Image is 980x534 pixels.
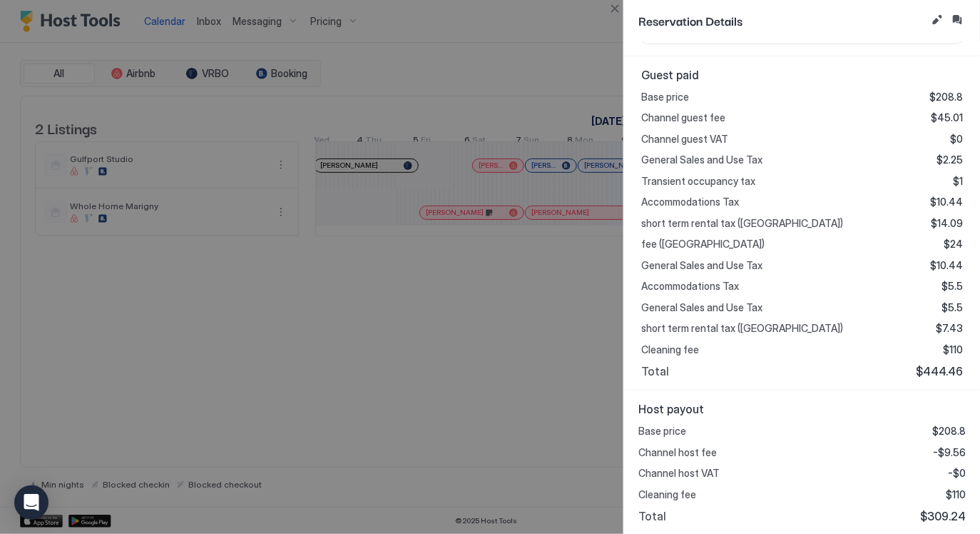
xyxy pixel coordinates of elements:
[641,196,739,208] span: Accommodations Tax
[641,68,963,82] span: Guest paid
[936,322,963,335] span: $7.43
[949,11,966,29] button: Inbox
[641,175,755,188] span: Transient occupancy tax
[641,217,843,230] span: short term rental tax ([GEOGRAPHIC_DATA])
[920,509,966,523] span: $309.24
[638,402,966,416] span: Host payout
[944,238,963,251] span: $24
[929,11,946,29] button: Edit reservation
[641,153,762,166] span: General Sales and Use Tax
[641,280,739,293] span: Accommodations Tax
[941,301,963,314] span: $5.5
[930,259,963,272] span: $10.44
[641,343,699,356] span: Cleaning fee
[641,238,765,251] span: fee ([GEOGRAPHIC_DATA])
[931,217,963,230] span: $14.09
[948,467,966,480] span: -$0
[929,91,963,104] span: $208.8
[933,446,966,459] span: -$9.56
[638,509,666,523] span: Total
[14,485,49,520] div: Open Intercom Messenger
[932,425,966,438] span: $208.8
[936,153,963,166] span: $2.25
[638,11,926,29] span: Reservation Details
[941,280,963,293] span: $5.5
[641,91,689,104] span: Base price
[641,301,762,314] span: General Sales and Use Tax
[638,488,696,501] span: Cleaning fee
[916,364,963,378] span: $444.46
[931,111,963,124] span: $45.01
[946,488,966,501] span: $110
[638,467,720,480] span: Channel host VAT
[953,175,963,188] span: $1
[641,322,843,335] span: short term rental tax ([GEOGRAPHIC_DATA])
[641,259,762,272] span: General Sales and Use Tax
[641,133,728,146] span: Channel guest VAT
[943,343,963,356] span: $110
[950,133,963,146] span: $0
[638,446,717,459] span: Channel host fee
[930,196,963,208] span: $10.44
[638,425,686,438] span: Base price
[641,364,669,378] span: Total
[641,111,725,124] span: Channel guest fee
